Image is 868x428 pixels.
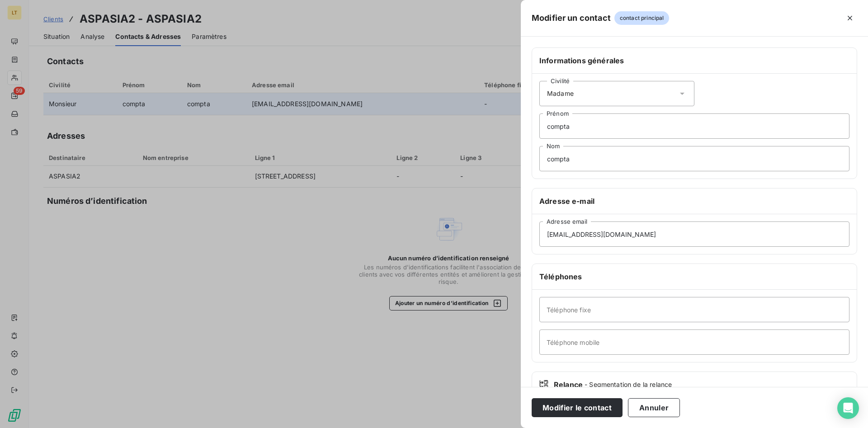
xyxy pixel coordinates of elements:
[539,329,849,355] input: placeholder
[539,297,849,322] input: placeholder
[539,271,849,282] h6: Téléphones
[585,380,672,389] span: - Segmentation de la relance
[532,12,611,24] h5: Modifier un contact
[532,398,623,417] button: Modifier le contact
[539,55,849,66] h6: Informations générales
[628,398,680,417] button: Annuler
[539,221,849,247] input: placeholder
[539,196,849,207] h6: Adresse e-mail
[837,397,859,419] div: Open Intercom Messenger
[539,379,849,390] div: Relance
[614,11,670,25] span: contact principal
[547,89,574,98] span: Madame
[539,146,849,171] input: placeholder
[539,113,849,139] input: placeholder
